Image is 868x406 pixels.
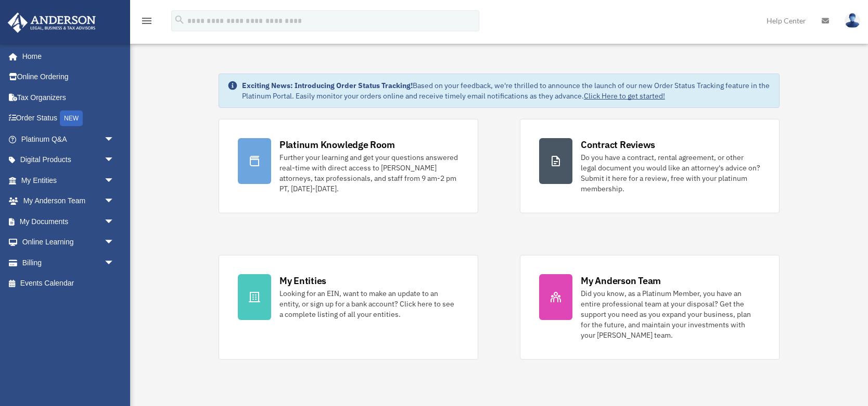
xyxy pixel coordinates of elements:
a: Order StatusNEW [7,108,130,129]
div: My Entities [279,274,326,287]
a: My Entitiesarrow_drop_down [7,170,130,191]
img: Anderson Advisors Platinum Portal [5,13,99,33]
span: arrow_drop_down [104,252,125,274]
i: menu [141,15,153,27]
i: search [174,14,185,26]
a: My Documentsarrow_drop_down [7,211,130,232]
a: Digital Productsarrow_drop_down [7,150,130,170]
a: My Anderson Teamarrow_drop_down [7,191,130,212]
div: NEW [60,110,83,126]
div: Based on your feedback, we're thrilled to announce the launch of our new Order Status Tracking fe... [242,80,771,101]
strong: Exciting News: Introducing Order Status Tracking! [242,81,413,90]
span: arrow_drop_down [104,129,125,150]
div: Looking for an EIN, want to make an update to an entity, or sign up for a bank account? Click her... [279,288,459,319]
span: arrow_drop_down [104,150,125,171]
a: Click Here to get started! [584,91,665,101]
a: menu [141,18,153,27]
a: My Entities Looking for an EIN, want to make an update to an entity, or sign up for a bank accoun... [219,255,478,360]
a: Billingarrow_drop_down [7,252,130,273]
div: Further your learning and get your questions answered real-time with direct access to [PERSON_NAM... [279,152,459,194]
a: My Anderson Team Did you know, as a Platinum Member, you have an entire professional team at your... [520,255,780,360]
div: Did you know, as a Platinum Member, you have an entire professional team at your disposal? Get th... [581,288,760,340]
img: User Pic [845,13,860,28]
span: arrow_drop_down [104,211,125,232]
span: arrow_drop_down [104,232,125,253]
a: Events Calendar [7,273,130,294]
a: Tax Organizers [7,87,130,108]
div: Do you have a contract, rental agreement, or other legal document you would like an attorney's ad... [581,152,760,194]
div: Contract Reviews [581,138,655,151]
span: arrow_drop_down [104,191,125,212]
a: Online Learningarrow_drop_down [7,232,130,253]
a: Home [7,46,125,67]
span: arrow_drop_down [104,170,125,191]
div: Platinum Knowledge Room [279,138,395,151]
div: My Anderson Team [581,274,661,287]
a: Platinum Knowledge Room Further your learning and get your questions answered real-time with dire... [219,119,478,213]
a: Platinum Q&Aarrow_drop_down [7,129,130,150]
a: Online Ordering [7,67,130,88]
a: Contract Reviews Do you have a contract, rental agreement, or other legal document you would like... [520,119,780,213]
